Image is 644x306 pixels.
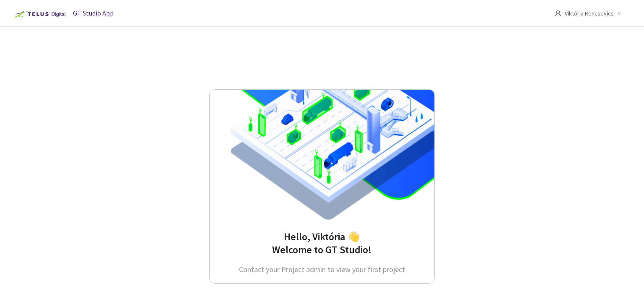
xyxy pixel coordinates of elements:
[272,243,371,256] span: Welcome to GT Studio!
[73,9,114,17] span: GT Studio App
[555,10,561,17] span: user
[210,90,434,220] img: EmptyProjectIcon
[10,8,68,21] img: Telus
[284,230,360,243] span: Hello, Viktória 👋
[617,11,621,16] span: down
[239,265,405,274] span: Contact your Project admin to view your first project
